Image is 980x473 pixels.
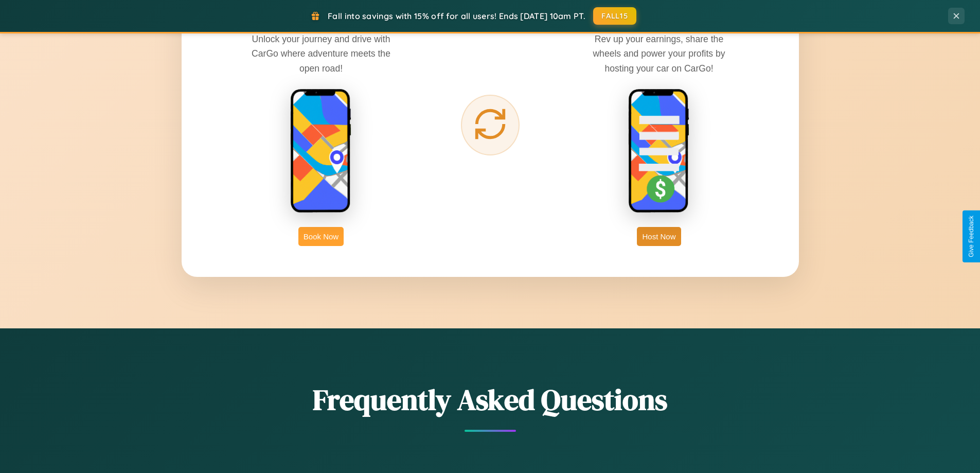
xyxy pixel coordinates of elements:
p: Unlock your journey and drive with CarGo where adventure meets the open road! [244,32,398,75]
button: Host Now [637,227,681,246]
img: rent phone [290,89,352,214]
button: Book Now [298,227,344,246]
div: Give Feedback [968,216,975,257]
h2: Frequently Asked Questions [182,380,799,419]
p: Rev up your earnings, share the wheels and power your profits by hosting your car on CarGo! [582,32,736,75]
button: FALL15 [593,7,636,25]
img: host phone [628,89,690,214]
span: Fall into savings with 15% off for all users! Ends [DATE] 10am PT. [328,11,585,21]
